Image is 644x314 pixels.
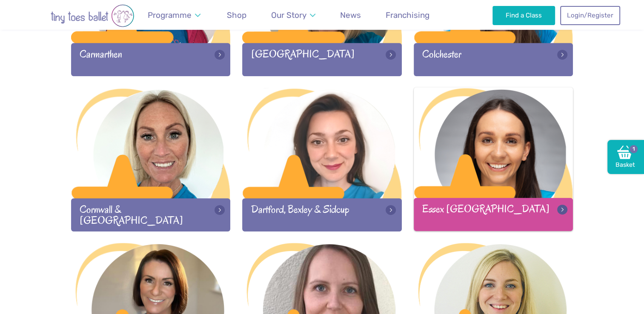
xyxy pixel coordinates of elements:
a: Login/Register [560,6,620,25]
div: Cornwall & [GEOGRAPHIC_DATA] [71,198,231,231]
div: Essex [GEOGRAPHIC_DATA] [414,198,573,231]
img: tiny toes ballet [24,4,160,27]
a: Programme [144,5,205,25]
a: Find a Class [492,6,555,25]
div: Dartford, Bexley & Sidcup [242,198,402,231]
div: [GEOGRAPHIC_DATA] [242,43,402,76]
a: Dartford, Bexley & Sidcup [242,88,402,231]
span: Shop [227,10,246,20]
span: Franchising [386,10,429,20]
a: Basket1 [607,140,644,174]
span: 1 [628,144,638,154]
div: Colchester [414,43,573,76]
a: Cornwall & [GEOGRAPHIC_DATA] [71,88,231,231]
a: Essex [GEOGRAPHIC_DATA] [414,87,573,231]
span: Our Story [271,10,306,20]
a: Shop [223,5,251,25]
a: News [336,5,365,25]
span: Programme [148,10,192,20]
a: Franchising [382,5,434,25]
a: Our Story [267,5,319,25]
div: Carmarthen [71,43,231,76]
span: News [340,10,361,20]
